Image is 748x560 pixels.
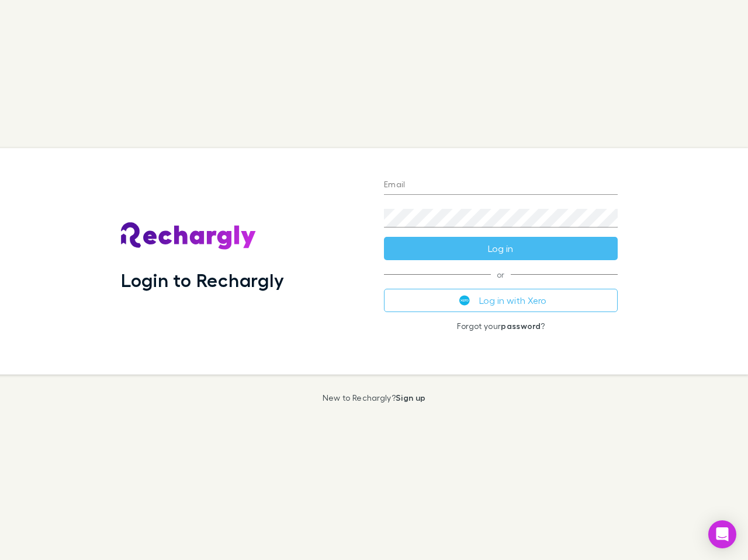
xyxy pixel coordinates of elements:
button: Log in [384,237,618,260]
p: Forgot your ? [384,321,618,331]
button: Log in with Xero [384,289,618,312]
img: Xero's logo [459,295,470,306]
p: New to Rechargly? [323,393,426,402]
a: Sign up [396,393,425,402]
img: Rechargly's Logo [121,222,257,250]
div: Open Intercom Messenger [708,520,736,548]
h1: Login to Rechargly [121,269,284,291]
a: password [501,321,541,331]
